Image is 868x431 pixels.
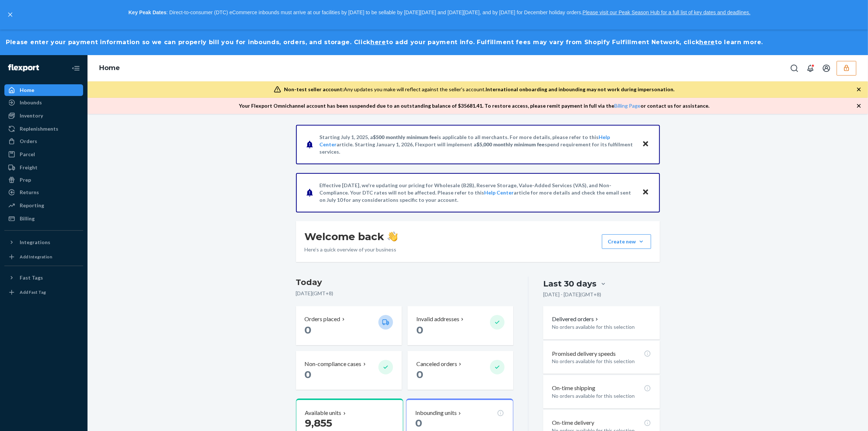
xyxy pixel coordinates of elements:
[305,360,362,368] p: Non-compliance cases
[20,189,39,196] div: Returns
[4,186,83,198] a: Returns
[552,392,651,400] p: No orders available for this selection
[284,86,674,93] div: Any updates you make will reflect against the seller's account.
[320,182,635,204] p: Effective [DATE], we're updating our pricing for Wholesale (B2B), Reserve Storage, Value-Added Se...
[819,61,834,76] button: Open account menu
[305,368,312,381] span: 0
[552,384,595,392] p: On-time shipping
[484,189,514,196] a: Help Center
[641,187,650,198] button: Close
[20,151,35,158] div: Parcel
[4,97,83,108] a: Inbounds
[552,350,616,358] p: Promised delivery speeds
[552,358,651,365] p: No orders available for this selection
[416,360,457,368] p: Canceled orders
[17,7,861,19] p: : Direct-to-consumer (DTC) eCommerce inbounds must arrive at our facilities by [DATE] to be sella...
[20,176,31,184] div: Prep
[16,5,31,12] span: Chat
[305,230,398,243] h1: Welcome back
[388,231,398,242] img: hand-wave emoji
[415,417,422,429] span: 0
[370,39,386,46] a: here
[4,213,83,224] a: Billing
[320,134,610,147] a: Help Center
[416,324,423,336] span: 0
[305,246,398,253] p: Here’s a quick overview of your business
[20,254,52,260] div: Add Integration
[20,274,43,281] div: Fast Tags
[543,291,601,298] p: [DATE] - [DATE] ( GMT+8 )
[4,236,83,248] button: Integrations
[477,141,545,147] span: $5,000 monthly minimum fee
[408,351,513,390] button: Canceled orders 0
[4,149,83,160] a: Parcel
[99,64,120,72] a: Home
[20,99,42,106] div: Inbounds
[69,61,83,76] button: Close Navigation
[4,123,83,135] a: Replenishments
[4,286,83,298] a: Add Fast Tag
[284,86,344,92] span: Non-test seller account:
[641,139,650,150] button: Close
[20,239,50,246] div: Integrations
[296,306,402,345] button: Orders placed 0
[416,368,423,381] span: 0
[486,86,674,92] span: International onboarding and inbounding may not work during impersonation.
[7,11,14,18] button: close,
[552,419,594,427] p: On-time delivery
[552,323,651,331] p: No orders available for this selection
[614,103,641,109] a: Billing Page
[543,278,596,289] div: Last 30 days
[20,215,35,222] div: Billing
[4,110,83,122] a: Inventory
[408,306,513,345] button: Invalid addresses 0
[552,315,600,323] button: Delivered orders
[416,315,459,323] p: Invalid addresses
[239,102,709,109] p: Your Flexport Omnichannel account has been suspended due to an outstanding balance of $ 35681.41 ...
[20,289,46,295] div: Add Fast Tag
[305,409,342,417] p: Available units
[296,290,514,297] p: [DATE] ( GMT+8 )
[305,417,332,429] span: 9,855
[320,134,635,155] p: Starting July 1, 2025, a is applicable to all merchants. For more details, please refer to this a...
[128,9,166,15] strong: Key Peak Dates
[20,202,44,209] div: Reporting
[803,61,818,76] button: Open notifications
[20,164,38,171] div: Freight
[20,86,34,94] div: Home
[296,351,402,390] button: Non-compliance cases 0
[20,125,58,132] div: Replenishments
[305,324,312,336] span: 0
[4,162,83,173] a: Freight
[4,174,83,186] a: Prep
[415,409,457,417] p: Inbounding units
[20,138,37,145] div: Orders
[700,38,715,47] button: here
[4,251,83,263] a: Add Integration
[296,277,514,288] h3: Today
[93,58,126,79] ol: breadcrumbs
[305,315,340,323] p: Orders placed
[583,9,751,15] a: Please visit our Peak Season Hub for a full list of key dates and deadlines.
[4,84,83,96] a: Home
[602,234,651,249] button: Create new
[373,134,437,140] span: $500 monthly minimum fee
[8,64,39,72] img: Flexport logo
[787,61,802,76] button: Open Search Box
[4,200,83,211] a: Reporting
[4,135,83,147] a: Orders
[20,112,43,119] div: Inventory
[6,38,862,47] h1: Please enter your payment information so we can properly bill you for inbounds, orders, and stora...
[4,272,83,284] button: Fast Tags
